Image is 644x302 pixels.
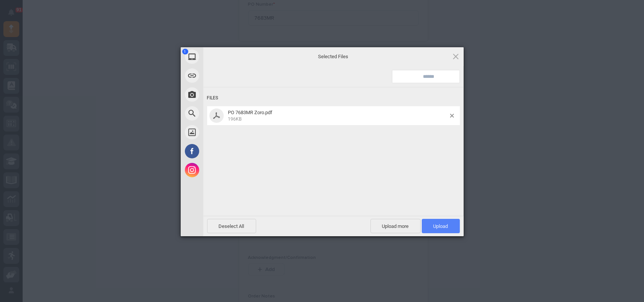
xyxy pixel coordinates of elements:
div: Instagram [181,161,271,180]
div: Facebook [181,142,271,161]
span: 196KB [228,116,242,122]
span: Upload [433,223,448,229]
div: Unsplash [181,123,271,142]
span: PO 7683MR Zoro.pdf [228,110,273,115]
div: Link (URL) [181,66,271,85]
div: My Device [181,47,271,66]
span: Click here or hit ESC to close picker [452,52,460,60]
div: Take Photo [181,85,271,104]
span: Upload [422,219,460,233]
span: Upload more [370,219,421,233]
div: Files [207,91,460,105]
span: 1 [182,49,188,54]
span: Deselect All [207,219,256,233]
div: Web Search [181,104,271,123]
span: Selected Files [258,53,409,60]
span: PO 7683MR Zoro.pdf [226,110,450,122]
